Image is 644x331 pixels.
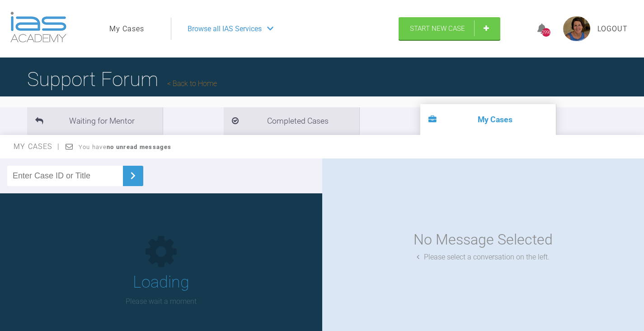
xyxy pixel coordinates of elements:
p: Please wait a moment [126,296,197,307]
div: Please select a conversation on the left. [417,251,550,263]
li: Waiting for Mentor [27,107,163,135]
span: Start New Case [410,24,465,33]
div: No Message Selected [414,228,553,251]
img: chevronRight.28bd32b0.svg [126,168,140,183]
span: You have [79,144,171,150]
a: Logout [597,23,628,35]
a: Start New Case [399,17,500,40]
strong: no unread messages [107,144,171,150]
h1: Loading [133,269,189,296]
li: My Cases [420,104,556,135]
a: My Cases [109,23,144,35]
input: Enter Case ID or Title [7,166,123,186]
h1: Support Forum [27,63,217,95]
div: 2996 [542,28,550,37]
span: My Cases [14,142,60,151]
span: Browse all IAS Services [188,23,262,35]
a: Back to Home [167,79,217,88]
img: logo-light.3e3ef733.png [10,12,66,43]
li: Completed Cases [224,107,359,135]
img: profile.png [563,16,590,41]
